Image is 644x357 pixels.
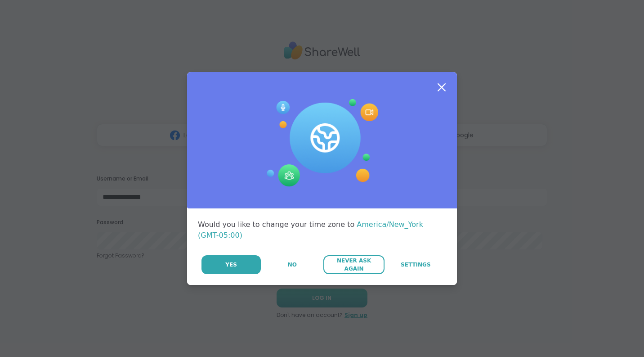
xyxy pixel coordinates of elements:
[385,255,446,274] a: Settings
[266,99,378,187] img: Session Experience
[225,261,237,269] span: Yes
[323,255,384,274] button: Never Ask Again
[288,261,297,269] span: No
[198,220,423,240] span: America/New_York (GMT-05:00)
[262,255,322,274] button: No
[198,219,446,241] div: Would you like to change your time zone to
[328,257,380,273] span: Never Ask Again
[201,255,261,274] button: Yes
[401,261,431,269] span: Settings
